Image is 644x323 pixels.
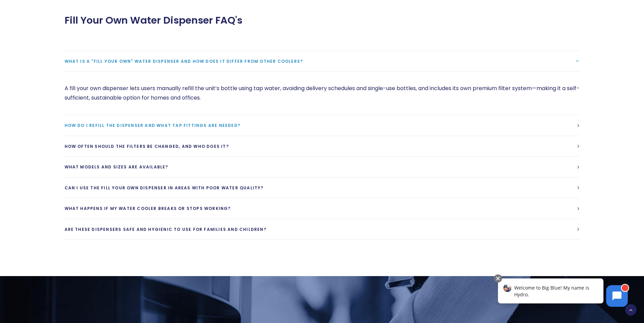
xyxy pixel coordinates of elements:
[65,185,264,191] span: Can I use the fill your own dispenser in areas with poor water quality?
[65,84,580,103] p: A fill your own dispenser lets users manually refill the unit’s bottle using tap water, avoiding ...
[491,273,635,314] iframe: Chatbot
[65,15,242,26] span: Fill Your Own Water Dispenser FAQ's
[65,51,580,72] a: What is a "fill your own" water dispenser and how does it differ from other coolers?
[65,136,580,157] a: How often should the filters be changed, and who does it?
[65,157,580,177] a: What models and sizes are available?
[65,219,580,240] a: Are these dispensers safe and hygienic to use for families and children?
[65,123,241,128] span: How do I refill the dispenser and what tap fittings are needed?
[65,206,231,211] span: What happens if my water cooler breaks or stops working?
[65,226,266,232] span: Are these dispensers safe and hygienic to use for families and children?
[65,115,580,136] a: How do I refill the dispenser and what tap fittings are needed?
[65,198,580,219] a: What happens if my water cooler breaks or stops working?
[65,143,229,149] span: How often should the filters be changed, and who does it?
[65,164,168,170] span: What models and sizes are available?
[65,178,580,198] a: Can I use the fill your own dispenser in areas with poor water quality?
[65,58,303,64] span: What is a "fill your own" water dispenser and how does it differ from other coolers?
